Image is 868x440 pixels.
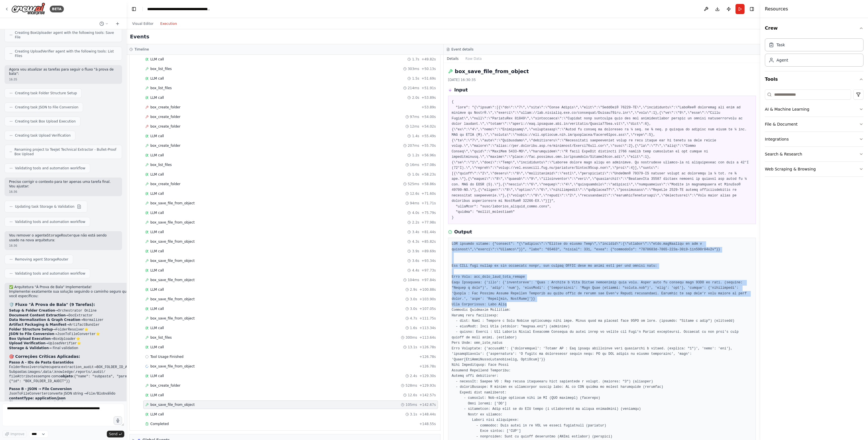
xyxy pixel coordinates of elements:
span: + 51.69s [422,76,436,81]
span: 528ms [405,383,417,388]
p: Vou remover o agente que não está sendo usado na nova arquitetura: [9,233,118,242]
span: LLM call [150,412,164,417]
strong: Storage & Validation [9,346,49,350]
span: + 107.05s [419,307,436,311]
span: + 71.71s [422,201,436,205]
nav: breadcrumb [147,6,211,12]
span: LLM call [150,172,164,177]
span: LLM call [150,191,164,196]
span: Creating UploadVerifier agent with the following tools: List Files [15,49,117,58]
span: Renaming project to TeeJet Technical Extractor - Bullet-Proof Box Upload [14,147,117,156]
span: 13.1s [408,345,417,349]
li: → ⭐ [9,337,135,342]
span: 1.2s [412,153,419,157]
span: Creating task Upload Verification [15,133,71,138]
strong: 🛡️ Fluxo "À Prova de Bala" (9 Tarefas): [9,302,95,307]
div: BETA [50,6,64,12]
h3: Event details [452,47,474,52]
button: Click to speak your automation idea [114,416,122,425]
button: Hide left sidebar [130,5,138,13]
span: box_save_file_from_object [150,316,195,321]
span: 2.2s [412,220,419,225]
span: box_create_folder [150,143,181,148]
div: Task [776,42,785,48]
div: Agent [776,57,788,63]
li: cria/recupera: → [9,365,135,370]
strong: Data Normalization & Graph Creation [9,318,80,322]
span: box_save_file_from_object [150,364,195,369]
span: LLM call [150,211,164,215]
span: 4.3s [412,239,419,244]
span: 105ms [405,402,417,407]
span: + 58.86s [422,182,436,186]
code: DocExtractor [68,314,93,318]
button: Search & Research [765,147,863,161]
strong: Artifact Packaging & Manifest [9,323,66,327]
span: + 142.67s [419,402,436,407]
span: LLM call [150,393,164,397]
span: Send [109,432,118,436]
code: knowledge/ [55,370,75,374]
span: box_create_folder [150,182,181,186]
span: 3.9s [412,249,419,253]
code: BOX_FOLDER_ID_AUDIT [97,365,135,369]
span: 104ms [408,278,419,282]
p: Implementei exatamente sua solução seguindo o caminho seguro que você especificou: [9,290,135,298]
span: + 129.93s [419,383,436,388]
button: Switch to previous chat [97,20,111,27]
span: + 126.78s [419,354,436,359]
span: box_save_file_from_object [150,201,195,205]
span: + 97.73s [422,268,436,273]
span: + 51.91s [422,86,436,90]
span: LLM call [150,268,164,273]
span: + 113.34s [419,326,436,330]
span: + 81.44s [422,230,436,234]
span: 16ms [410,163,419,167]
li: → [9,323,135,327]
span: LLM call [150,153,164,157]
button: AI & Machine Learning [765,102,863,117]
span: Updating task Storage & Validation [15,204,75,209]
span: 2.0s [412,95,419,100]
strong: Document Content Extraction [9,313,66,317]
span: 1.5s [412,76,419,81]
code: JsonToFileConverter [9,392,48,396]
span: Creating task Box Upload Execution [15,119,76,124]
span: + 49.82s [422,57,436,62]
span: Removing agent StorageRouter [15,257,68,262]
code: extraction_audit [61,365,94,369]
code: data/ [43,370,53,374]
span: + 77.98s [422,220,436,225]
button: Hide right sidebar [748,5,756,13]
span: LLM call [150,287,164,292]
button: Integrations [765,132,863,146]
button: Crew [765,20,863,36]
span: Validating tools and automation workflow [15,271,85,276]
code: ArtifactBundler [69,323,100,327]
span: + 113.64s [419,335,436,340]
span: 1.4s [412,134,419,138]
span: box_list_files [150,67,172,71]
button: Tools [765,71,863,87]
span: LLM call [150,307,164,311]
span: 3.4s [412,230,419,234]
span: 3.6s [412,259,419,263]
span: + 126.78s [419,364,436,369]
strong: JSON to File Conversion [9,332,54,336]
span: + 142.57s [419,393,436,397]
span: LLM call [150,57,164,62]
span: 3.0s [410,297,417,301]
span: LLM call [150,249,164,253]
h3: Timeline [134,47,149,52]
span: + 93.34s [422,259,436,263]
span: Tool Usage Finished [150,354,184,359]
strong: objeto [61,374,73,378]
code: StorageRouter [47,234,73,238]
li: → ⭐ [9,341,135,346]
div: 16:36 [9,244,118,248]
button: Send [107,431,124,437]
span: box_save_file_from_object [150,278,195,282]
li: converte JSON string → válido [9,391,135,396]
span: 1.0s [412,172,419,177]
span: Validating tools and automation workflow [15,166,85,170]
